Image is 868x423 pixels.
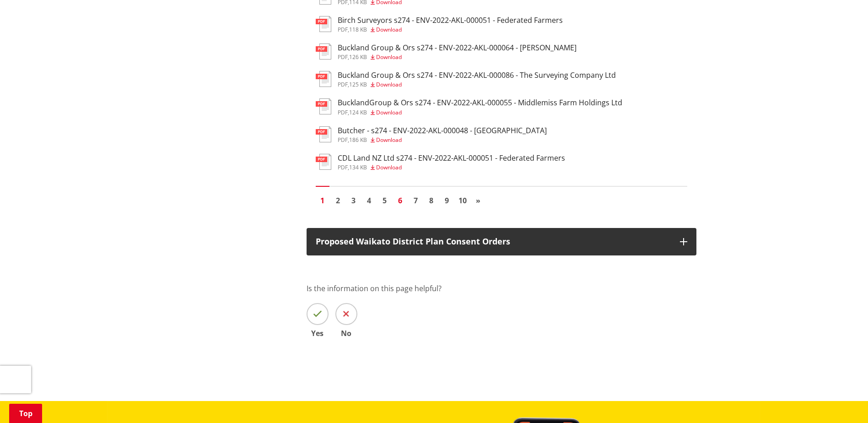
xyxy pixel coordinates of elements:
[338,26,348,33] span: pdf
[331,194,345,207] a: Go to page 2
[338,53,348,61] span: pdf
[338,98,622,107] h3: BucklandGroup & Ors s274 - ENV-2022-AKL-000055 - Middlemiss Farm Holdings Ltd
[338,43,577,52] h3: Buckland Group & Ors s274 - ENV-2022-AKL-000064 - [PERSON_NAME]
[409,194,423,207] a: Go to page 7
[338,82,616,87] div: ,
[440,194,454,207] a: Go to page 9
[307,330,329,337] span: Yes
[316,194,329,207] a: Page 1
[394,194,407,207] a: Go to page 6
[338,126,547,135] h3: Butcher - s274 - ENV-2022-AKL-000048 - [GEOGRAPHIC_DATA]
[316,154,331,170] img: document-pdf.svg
[316,98,331,114] img: document-pdf.svg
[316,16,563,33] a: Birch Surveyors s274 - ENV-2022-AKL-000051 - Federated Farmers pdf,118 KB Download
[316,43,331,60] img: document-pdf.svg
[316,16,331,32] img: document-pdf.svg
[338,163,348,171] span: pdf
[376,163,402,171] span: Download
[376,53,402,61] span: Download
[349,81,367,88] span: 125 KB
[349,108,367,116] span: 124 KB
[376,108,402,116] span: Download
[316,126,331,142] img: document-pdf.svg
[338,16,563,25] h3: Birch Surveyors s274 - ENV-2022-AKL-000051 - Federated Farmers
[338,136,348,144] span: pdf
[316,237,671,246] p: Proposed Waikato District Plan Consent Orders
[456,194,469,207] a: Go to page 10
[9,404,42,423] a: Top
[316,71,331,87] img: document-pdf.svg
[376,136,402,144] span: Download
[349,136,367,144] span: 186 KB
[338,81,348,88] span: pdf
[335,330,357,337] span: No
[376,81,402,88] span: Download
[338,54,577,60] div: ,
[307,283,696,294] p: Is the information on this page helpful?
[349,53,367,61] span: 126 KB
[826,385,859,418] iframe: Messenger Launcher
[338,27,563,33] div: ,
[316,43,577,60] a: Buckland Group & Ors s274 - ENV-2022-AKL-000064 - [PERSON_NAME] pdf,126 KB Download
[376,26,402,33] span: Download
[338,165,565,170] div: ,
[349,163,367,171] span: 134 KB
[316,98,622,115] a: BucklandGroup & Ors s274 - ENV-2022-AKL-000055 - Middlemiss Farm Holdings Ltd pdf,124 KB Download
[338,137,547,143] div: ,
[316,186,687,210] nav: Pagination
[338,71,616,80] h3: Buckland Group & Ors s274 - ENV-2022-AKL-000086 - The Surveying Company Ltd
[338,110,622,115] div: ,
[316,126,547,143] a: Butcher - s274 - ENV-2022-AKL-000048 - [GEOGRAPHIC_DATA] pdf,186 KB Download
[349,26,367,33] span: 118 KB
[378,194,392,207] a: Go to page 5
[471,194,485,207] a: Go to next page
[425,194,438,207] a: Go to page 8
[316,71,616,87] a: Buckland Group & Ors s274 - ENV-2022-AKL-000086 - The Surveying Company Ltd pdf,125 KB Download
[316,154,565,170] a: CDL Land NZ Ltd s274 - ENV-2022-AKL-000051 - Federated Farmers pdf,134 KB Download
[338,108,348,116] span: pdf
[338,154,565,163] h3: CDL Land NZ Ltd s274 - ENV-2022-AKL-000051 - Federated Farmers
[347,194,361,207] a: Go to page 3
[307,228,696,255] button: Proposed Waikato District Plan Consent Orders
[476,195,480,206] span: »
[362,194,376,207] a: Go to page 4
